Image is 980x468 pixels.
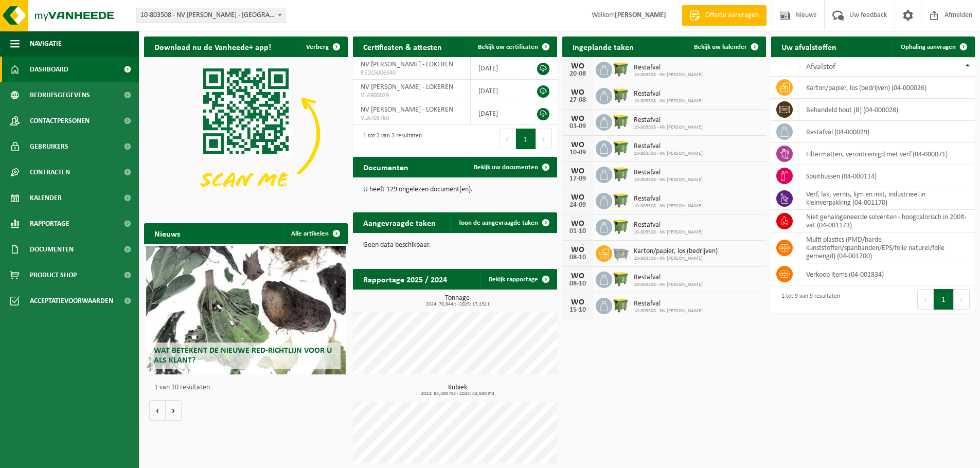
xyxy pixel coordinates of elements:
h2: Documenten [353,157,419,177]
span: Restafval [634,274,703,282]
span: 2024: 79,944 t - 2025: 17,132 t [358,302,557,307]
p: 1 van 10 resultaten [154,384,343,391]
a: Toon de aangevraagde taken [450,212,556,233]
td: spuitbussen (04-000114) [798,165,975,187]
span: 10-803508 - NV [PERSON_NAME] [634,282,703,288]
span: 10-803508 - NV [PERSON_NAME] [634,98,703,104]
div: 03-09 [567,123,588,130]
span: Gebruikers [30,134,68,159]
div: WO [567,62,588,70]
h3: Tonnage [358,295,557,307]
img: WB-1100-HPE-GN-50 [612,60,630,78]
td: restafval (04-000029) [798,121,975,143]
span: RED25006540 [361,69,462,77]
h2: Ingeplande taken [562,37,644,57]
span: Bedrijfsgegevens [30,82,90,108]
span: NV [PERSON_NAME] - LOKEREN [361,106,453,114]
h2: Uw afvalstoffen [771,37,847,57]
span: 10-803508 - NV [PERSON_NAME] [634,151,703,157]
div: 15-10 [567,307,588,314]
div: WO [567,193,588,202]
h2: Download nu de Vanheede+ app! [144,37,281,57]
div: 1 tot 3 van 3 resultaten [358,128,422,150]
span: 10-803508 - NV [PERSON_NAME] [634,203,703,209]
div: 24-09 [567,202,588,209]
span: Offerte aanvragen [703,10,761,21]
span: Contactpersonen [30,108,90,134]
span: Restafval [634,90,703,98]
span: Restafval [634,221,703,229]
div: 08-10 [567,254,588,261]
span: 10-803508 - NV [PERSON_NAME] [634,308,703,314]
div: WO [567,115,588,123]
a: Bekijk uw kalender [686,37,765,57]
img: WB-1100-HPE-GN-50 [612,86,630,104]
div: WO [567,141,588,149]
span: Restafval [634,116,703,124]
span: VLA900029 [361,92,462,100]
strong: [PERSON_NAME] [615,11,666,19]
span: 10-803508 - NV [PERSON_NAME] [634,256,718,262]
span: Verberg [306,44,329,50]
span: Karton/papier, los (bedrijven) [634,247,718,256]
span: Product Shop [30,262,77,288]
td: niet gehalogeneerde solventen - hoogcalorisch in 200lt-vat (04-001173) [798,210,975,232]
img: WB-1100-HPE-GN-50 [612,218,630,235]
div: WO [567,246,588,254]
img: WB-1100-HPE-GN-50 [612,191,630,209]
span: Rapportage [30,211,69,237]
span: VLA703760 [361,114,462,122]
span: 10-803508 - NV ANDRE DE WITTE - LOKEREN [136,8,286,23]
div: WO [567,88,588,97]
span: 10-803508 - NV [PERSON_NAME] [634,72,703,78]
h2: Rapportage 2025 / 2024 [353,269,457,289]
span: Restafval [634,195,703,203]
div: 20-08 [567,70,588,78]
td: filtermatten, verontreinigd met verf (04-000071) [798,143,975,165]
span: Dashboard [30,57,68,82]
button: Next [536,129,552,149]
td: karton/papier, los (bedrijven) (04-000026) [798,77,975,99]
img: WB-1100-HPE-GN-50 [612,113,630,130]
td: verf, lak, vernis, lijm en inkt, industrieel in kleinverpakking (04-001170) [798,187,975,210]
a: Bekijk rapportage [480,269,556,290]
a: Offerte aanvragen [682,5,767,26]
span: Afvalstof [806,63,835,71]
p: Geen data beschikbaar. [363,242,546,249]
span: 10-803508 - NV ANDRE DE WITTE - LOKEREN [136,8,285,23]
a: Alle artikelen [283,223,347,244]
td: behandeld hout (B) (04-000028) [798,99,975,121]
td: [DATE] [471,102,524,125]
div: 27-08 [567,97,588,104]
span: 10-803508 - NV [PERSON_NAME] [634,177,703,183]
img: WB-1100-HPE-GN-50 [612,270,630,287]
div: WO [567,167,588,175]
a: Bekijk uw documenten [466,157,556,177]
span: Kalender [30,185,62,211]
button: Previous [917,289,934,310]
span: Restafval [634,169,703,177]
span: Bekijk uw certificaten [478,44,538,50]
button: Verberg [298,37,347,57]
a: Wat betekent de nieuwe RED-richtlijn voor u als klant? [146,246,346,374]
span: Bekijk uw documenten [474,164,538,171]
span: NV [PERSON_NAME] - LOKEREN [361,83,453,91]
div: 1 tot 9 van 9 resultaten [776,288,840,311]
div: WO [567,298,588,307]
div: 01-10 [567,228,588,235]
img: WB-1100-HPE-GN-50 [612,296,630,314]
td: multi plastics (PMD/harde kunststoffen/spanbanden/EPS/folie naturel/folie gemengd) (04-001700) [798,232,975,263]
div: 17-09 [567,175,588,183]
img: Download de VHEPlus App [144,57,348,210]
h2: Certificaten & attesten [353,37,452,57]
p: U heeft 129 ongelezen document(en). [363,186,546,193]
span: Documenten [30,237,74,262]
td: verkoop items (04-001834) [798,263,975,285]
img: WB-2500-GAL-GY-01 [612,244,630,261]
span: NV [PERSON_NAME] - LOKEREN [361,61,453,68]
button: Volgende [166,400,182,421]
span: Restafval [634,300,703,308]
h3: Kubiek [358,384,557,397]
button: 1 [934,289,954,310]
span: Acceptatievoorwaarden [30,288,113,314]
